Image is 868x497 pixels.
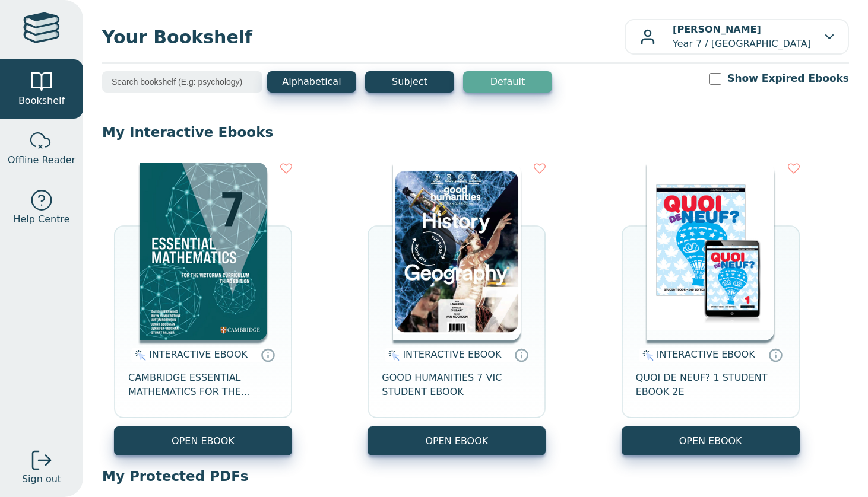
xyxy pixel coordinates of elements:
a: Interactive eBooks are accessed online via the publisher’s portal. They contain interactive resou... [261,348,275,362]
b: [PERSON_NAME] [673,24,761,35]
span: QUOI DE NEUF? 1 STUDENT EBOOK 2E [636,371,785,399]
img: a4cdec38-c0cf-47c5-bca4-515c5eb7b3e9.png [140,163,267,340]
span: Offline Reader [8,153,75,167]
button: Alphabetical [267,71,356,93]
span: INTERACTIVE EBOOK [403,349,501,360]
button: Default [463,71,552,93]
span: Bookshelf [18,94,65,108]
p: My Interactive Ebooks [102,123,849,141]
img: interactive.svg [131,348,146,362]
img: interactive.svg [639,348,654,362]
label: Show Expired Ebooks [727,71,849,86]
span: Help Centre [13,212,69,227]
span: INTERACTIVE EBOOK [657,349,755,360]
span: CAMBRIDGE ESSENTIAL MATHEMATICS FOR THE VICTORIAN CURRICULUM YEAR 7 EBOOK 3E [128,371,278,399]
input: Search bookshelf (E.g: psychology) [102,71,262,93]
a: Interactive eBooks are accessed online via the publisher’s portal. They contain interactive resou... [514,348,528,362]
img: interactive.svg [385,348,400,362]
p: Year 7 / [GEOGRAPHIC_DATA] [673,23,811,51]
span: INTERACTIVE EBOOK [149,349,248,360]
img: 56f252b5-7391-e911-a97e-0272d098c78b.jpg [647,163,774,340]
button: OPEN EBOOK [368,426,546,455]
img: c71c2be2-8d91-e911-a97e-0272d098c78b.png [393,163,521,340]
span: GOOD HUMANITIES 7 VIC STUDENT EBOOK [382,371,531,399]
span: Sign out [22,472,61,486]
a: Interactive eBooks are accessed online via the publisher’s portal. They contain interactive resou... [768,348,783,362]
p: My Protected PDFs [102,467,849,485]
button: [PERSON_NAME]Year 7 / [GEOGRAPHIC_DATA] [625,19,849,55]
button: OPEN EBOOK [622,426,800,455]
button: Subject [365,71,454,93]
button: OPEN EBOOK [114,426,292,455]
span: Your Bookshelf [102,24,625,50]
